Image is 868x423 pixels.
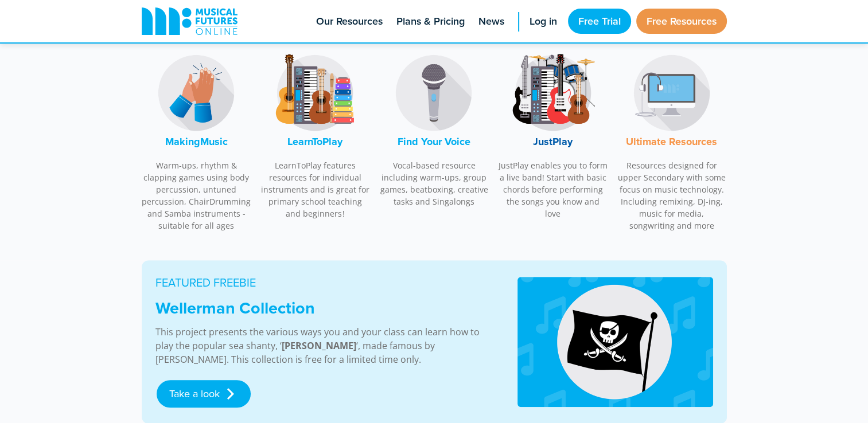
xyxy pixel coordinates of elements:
span: Plans & Pricing [396,14,465,29]
p: FEATURED FREEBIE [155,274,490,291]
span: News [478,14,504,29]
img: Music Technology Logo [629,50,715,136]
strong: Wellerman Collection [155,296,315,320]
p: Warm-ups, rhythm & clapping games using body percussion, untuned percussion, ChairDrumming and Sa... [142,159,252,232]
font: MakingMusic [165,134,228,149]
font: Ultimate Resources [626,134,717,149]
p: This project presents the various ways you and your class can learn how to play the popular sea s... [155,325,490,366]
a: Free Resources [636,9,727,34]
span: Log in [530,14,557,29]
img: LearnToPlay Logo [272,50,358,136]
img: JustPlay Logo [510,50,596,136]
img: Find Your Voice Logo [391,50,477,136]
p: JustPlay enables you to form a live band! Start with basic chords before performing the songs you... [498,159,608,220]
a: Take a look [157,380,251,408]
font: Find Your Voice [398,134,470,149]
a: JustPlay LogoJustPlay JustPlay enables you to form a live band! Start with basic chords before pe... [498,44,608,226]
span: Our Resources [316,14,383,29]
p: Vocal-based resource including warm-ups, group games, beatboxing, creative tasks and Singalongs [379,159,489,207]
font: LearnToPlay [287,134,342,149]
p: LearnToPlay features resources for individual instruments and is great for primary school teachin... [260,159,371,220]
font: JustPlay [533,134,573,149]
a: LearnToPlay LogoLearnToPlay LearnToPlay features resources for individual instruments and is grea... [260,44,371,226]
img: MakingMusic Logo [153,50,239,136]
strong: [PERSON_NAME] [282,339,356,352]
a: Free Trial [568,9,631,34]
a: Find Your Voice LogoFind Your Voice Vocal-based resource including warm-ups, group games, beatbox... [379,44,489,214]
a: Music Technology LogoUltimate Resources Resources designed for upper Secondary with some focus on... [617,44,727,238]
p: Resources designed for upper Secondary with some focus on music technology. Including remixing, D... [617,159,727,232]
a: MakingMusic LogoMakingMusic Warm-ups, rhythm & clapping games using body percussion, untuned perc... [142,44,252,238]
